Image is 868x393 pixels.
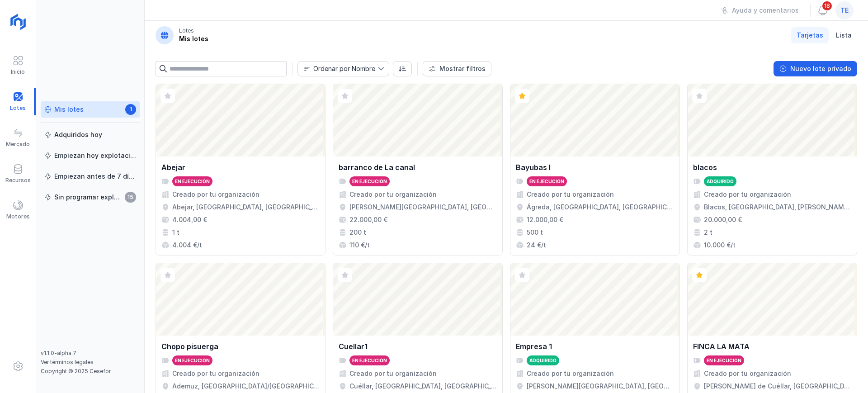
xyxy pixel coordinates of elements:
[704,190,791,199] div: Creado por tu organización
[41,127,140,143] a: Adquiridos hoy
[11,68,25,76] div: Inicio
[527,190,614,199] div: Creado por tu organización
[41,168,140,185] a: Empiezan antes de 7 días
[172,369,259,378] div: Creado por tu organización
[527,203,674,212] div: Ágreda, [GEOGRAPHIC_DATA], [GEOGRAPHIC_DATA][PERSON_NAME], [GEOGRAPHIC_DATA]
[172,215,207,224] div: 4.004,00 €
[527,241,546,250] div: 24 €/t
[439,64,486,73] div: Mostrar filtros
[704,215,742,224] div: 20.000,00 €
[41,350,140,357] div: v1.1.0-alpha.7
[41,368,140,375] div: Copyright © 2025 Cesefor
[516,341,552,352] div: Empresa 1
[830,27,857,43] a: Lista
[349,382,497,391] div: Cuéllar, [GEOGRAPHIC_DATA], [GEOGRAPHIC_DATA][PERSON_NAME], [GEOGRAPHIC_DATA]
[510,84,680,256] a: Bayubas IEn ejecuciónCreado por tu organizaciónÁgreda, [GEOGRAPHIC_DATA], [GEOGRAPHIC_DATA][PERSO...
[179,27,194,34] div: Lotes
[797,31,823,40] span: Tarjetas
[704,369,791,378] div: Creado por tu organización
[715,3,805,18] button: Ayuda y comentarios
[172,228,179,237] div: 1 t
[161,162,185,173] div: Abejar
[339,341,368,352] div: Cuellar1
[704,228,712,237] div: 2 t
[172,203,320,212] div: Abejar, [GEOGRAPHIC_DATA], [GEOGRAPHIC_DATA][PERSON_NAME], [GEOGRAPHIC_DATA]
[156,84,325,256] a: AbejarEn ejecuciónCreado por tu organizaciónAbejar, [GEOGRAPHIC_DATA], [GEOGRAPHIC_DATA][PERSON_N...
[161,341,218,352] div: Chopo pisuerga
[333,84,503,256] a: barranco de La canalEn ejecuciónCreado por tu organización[PERSON_NAME][GEOGRAPHIC_DATA], [GEOGRA...
[516,162,551,173] div: Bayubas I
[349,203,497,212] div: [PERSON_NAME][GEOGRAPHIC_DATA], [GEOGRAPHIC_DATA], [GEOGRAPHIC_DATA], [GEOGRAPHIC_DATA], [GEOGRAP...
[774,61,857,76] button: Nuevo lote privado
[54,105,84,114] div: Mis lotes
[349,369,437,378] div: Creado por tu organización
[529,178,564,185] div: En ejecución
[527,382,674,391] div: [PERSON_NAME][GEOGRAPHIC_DATA], [GEOGRAPHIC_DATA], [GEOGRAPHIC_DATA][PERSON_NAME], [GEOGRAPHIC_DATA]
[54,172,136,181] div: Empiezan antes de 7 días
[529,357,557,364] div: Adquirido
[836,31,852,40] span: Lista
[41,147,140,164] a: Empiezan hoy explotación
[175,178,210,185] div: En ejecución
[125,192,136,203] span: 15
[349,228,366,237] div: 200 t
[527,369,614,378] div: Creado por tu organización
[175,357,210,364] div: En ejecución
[704,241,736,250] div: 10.000 €/t
[707,178,734,185] div: Adquirido
[704,203,851,212] div: Blacos, [GEOGRAPHIC_DATA], [PERSON_NAME][GEOGRAPHIC_DATA][PERSON_NAME], [GEOGRAPHIC_DATA]
[732,6,799,15] div: Ayuda y comentarios
[821,0,833,11] span: 18
[54,130,102,139] div: Adquiridos hoy
[298,62,378,76] span: Nombre
[172,190,259,199] div: Creado por tu organización
[41,189,140,205] a: Sin programar explotación15
[693,341,750,352] div: FINCA LA MATA
[693,162,717,173] div: blacos
[704,382,851,391] div: [PERSON_NAME] de Cuéllar, [GEOGRAPHIC_DATA], [GEOGRAPHIC_DATA][PERSON_NAME], [GEOGRAPHIC_DATA]
[54,193,122,202] div: Sin programar explotación
[41,101,140,118] a: Mis lotes1
[840,6,849,15] span: te
[179,34,208,43] div: Mis lotes
[7,10,29,33] img: logoRight.svg
[352,357,387,364] div: En ejecución
[423,61,491,76] button: Mostrar filtros
[125,104,136,115] span: 1
[790,64,851,73] div: Nuevo lote privado
[349,241,370,250] div: 110 €/t
[527,215,563,224] div: 12.000,00 €
[349,215,387,224] div: 22.000,00 €
[707,357,741,364] div: En ejecución
[352,178,387,185] div: En ejecución
[687,84,857,256] a: blacosAdquiridoCreado por tu organizaciónBlacos, [GEOGRAPHIC_DATA], [PERSON_NAME][GEOGRAPHIC_DATA...
[791,27,829,43] a: Tarjetas
[172,241,202,250] div: 4.004 €/t
[313,66,375,72] div: Ordenar por Nombre
[5,177,31,184] div: Recursos
[527,228,543,237] div: 500 t
[6,213,30,220] div: Motores
[349,190,437,199] div: Creado por tu organización
[6,141,30,148] div: Mercado
[41,359,94,365] a: Ver términos legales
[339,162,415,173] div: barranco de La canal
[172,382,320,391] div: Ademuz, [GEOGRAPHIC_DATA]/[GEOGRAPHIC_DATA], [GEOGRAPHIC_DATA], [GEOGRAPHIC_DATA]
[54,151,136,160] div: Empiezan hoy explotación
